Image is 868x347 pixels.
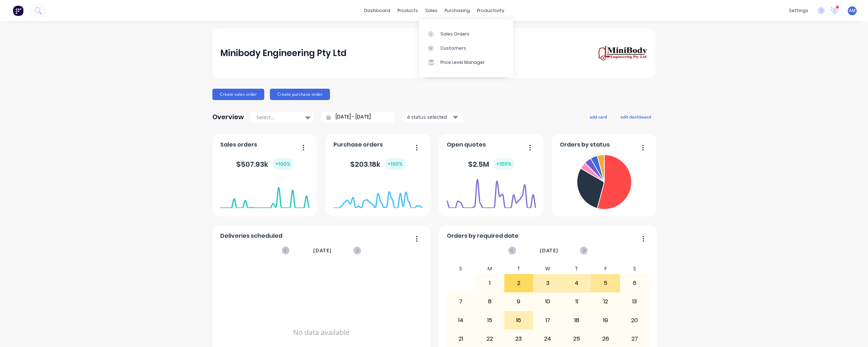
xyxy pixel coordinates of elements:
[447,232,519,240] span: Orders by required date
[440,31,470,37] div: Sales Orders
[476,293,504,310] div: 8
[360,5,394,16] a: dashboard
[419,55,513,70] a: Price Level Manager
[394,5,422,16] div: products
[13,5,23,16] img: Factory
[533,293,562,310] div: 10
[236,158,293,170] div: $ 507.93k
[563,312,591,329] div: 18
[407,113,452,121] div: 4 status selected
[563,274,591,292] div: 4
[849,7,856,14] span: AM
[616,112,656,121] button: edit dashboard
[533,274,562,292] div: 3
[562,264,591,274] div: T
[350,158,406,170] div: $ 203.18k
[272,158,293,170] div: + 100 %
[476,274,504,292] div: 1
[403,112,463,122] button: 4 status selected
[585,112,612,121] button: add card
[220,141,257,149] span: Sales orders
[212,89,264,100] button: Create sales order
[533,312,562,329] div: 17
[591,274,620,292] div: 5
[468,158,514,170] div: $ 2.5M
[563,293,591,310] div: 11
[504,264,533,274] div: T
[475,264,504,274] div: M
[385,158,406,170] div: + 100 %
[473,5,508,16] div: productivity
[447,293,475,310] div: 7
[422,5,441,16] div: sales
[591,312,620,329] div: 19
[493,158,514,170] div: + 100 %
[533,264,562,274] div: W
[440,45,466,51] div: Customers
[440,59,485,66] div: Price Level Manager
[540,247,558,254] span: [DATE]
[441,5,473,16] div: purchasing
[333,141,383,149] span: Purchase orders
[446,264,476,274] div: S
[620,274,649,292] div: 6
[560,141,610,149] span: Orders by status
[620,293,649,310] div: 13
[620,264,649,274] div: S
[785,5,812,16] div: settings
[505,274,533,292] div: 2
[419,41,513,55] a: Customers
[476,312,504,329] div: 15
[505,312,533,329] div: 16
[220,46,347,60] div: Minibody Engineering Pty Ltd
[447,312,475,329] div: 14
[620,312,649,329] div: 20
[447,141,486,149] span: Open quotes
[313,247,332,254] span: [DATE]
[598,45,648,61] img: Minibody Engineering Pty Ltd
[505,293,533,310] div: 9
[212,110,244,124] div: Overview
[270,89,330,100] button: Create purchase order
[591,264,620,274] div: F
[591,293,620,310] div: 12
[419,27,513,41] a: Sales Orders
